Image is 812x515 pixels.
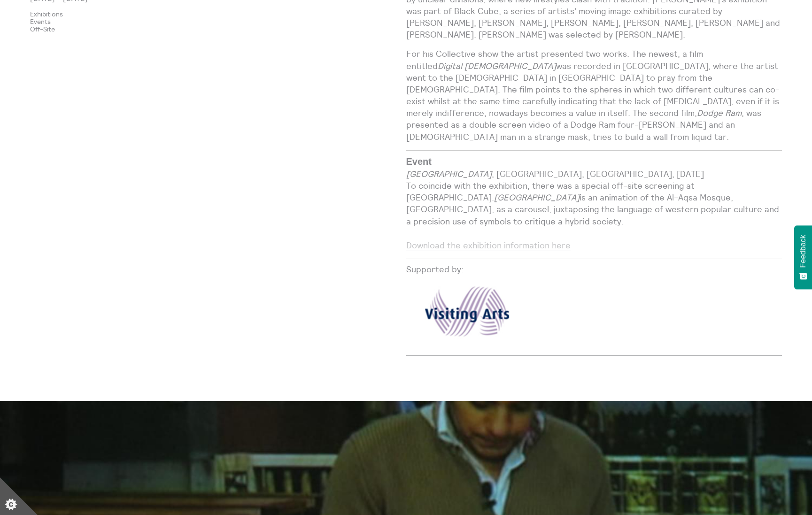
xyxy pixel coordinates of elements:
button: Feedback - Show survey [794,225,812,289]
a: Off-Site [30,25,391,33]
em: [GEOGRAPHIC_DATA] [494,192,580,203]
img: logos [425,284,764,340]
em: Dodge Ram [697,108,742,118]
em: [GEOGRAPHIC_DATA] [406,169,492,179]
p: , [GEOGRAPHIC_DATA], [GEOGRAPHIC_DATA], [DATE] To coincide with the exhibition, there was a speci... [406,168,782,227]
em: Digital [DEMOGRAPHIC_DATA] [438,61,556,71]
a: Events [30,18,391,25]
p: Supported by: [406,263,782,275]
a: Exhibitions [30,10,391,18]
p: For his Collective show the artist presented two works. The newest, a film entitled was recorded ... [406,48,782,143]
h3: Event [406,155,688,168]
span: Feedback [799,235,807,268]
a: Download the exhibition information here [406,240,571,251]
